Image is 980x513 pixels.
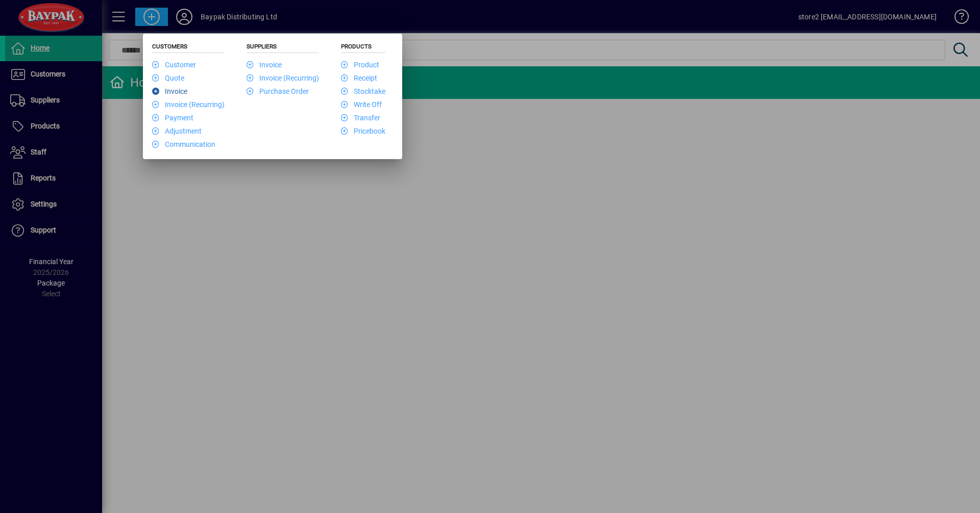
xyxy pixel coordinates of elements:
a: Customer [152,61,196,69]
a: Invoice [247,61,282,69]
a: Receipt [341,74,377,82]
h5: Products [341,43,385,53]
a: Write Off [341,100,382,109]
a: Product [341,61,379,69]
h5: Customers [152,43,225,53]
a: Purchase Order [247,87,309,95]
a: Pricebook [341,127,385,135]
a: Quote [152,74,184,82]
a: Invoice (Recurring) [152,100,225,109]
h5: Suppliers [247,43,319,53]
a: Adjustment [152,127,202,135]
a: Stocktake [341,87,385,95]
a: Transfer [341,114,380,122]
a: Invoice [152,87,187,95]
a: Payment [152,114,193,122]
a: Invoice (Recurring) [247,74,319,82]
a: Communication [152,140,215,148]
